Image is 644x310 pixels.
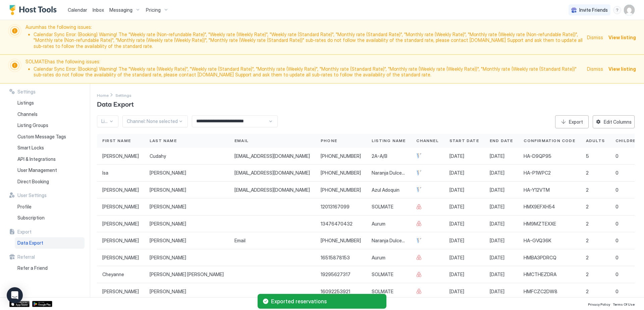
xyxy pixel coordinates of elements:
[449,255,464,261] span: [DATE]
[524,187,550,193] span: HA-Y12VTM
[234,138,249,144] span: Email
[102,238,139,244] span: [PERSON_NAME]
[234,238,246,244] span: Email
[97,93,109,98] span: Home
[15,201,85,212] a: Profile
[490,271,504,277] span: [DATE]
[102,204,139,210] span: [PERSON_NAME]
[490,289,504,295] span: [DATE]
[490,221,504,227] span: [DATE]
[234,153,310,159] span: [EMAIL_ADDRESS][DOMAIN_NAME]
[372,238,406,244] span: Naranja Dulce- Beautiful and cozy apartment in the heart of the [GEOGRAPHIC_DATA].
[490,187,504,193] span: [DATE]
[615,138,639,144] span: Children
[321,138,337,144] span: Phone
[17,179,49,185] span: Direct Booking
[586,187,589,193] span: 2
[150,221,186,227] span: [PERSON_NAME]
[490,170,504,176] span: [DATE]
[615,271,619,277] span: 0
[372,289,393,295] span: SOLMATE
[615,204,619,210] span: 0
[490,204,504,210] span: [DATE]
[115,93,131,98] span: Settings
[68,6,87,13] a: Calendar
[115,91,131,99] div: Breadcrumb
[17,204,32,210] span: Profile
[321,289,350,295] span: 16092253921
[15,120,85,131] a: Listing Groups
[17,240,43,246] span: Data Export
[449,238,464,244] span: [DATE]
[586,153,589,159] span: 5
[524,255,556,261] span: HMBA3PDRCQ
[102,271,124,277] span: Cheyanne
[150,238,186,244] span: [PERSON_NAME]
[150,271,224,277] span: [PERSON_NAME] [PERSON_NAME]
[146,7,161,13] span: Pricing
[321,238,361,244] span: [PHONE_NUMBER]
[608,65,636,72] div: View listing
[449,271,464,277] span: [DATE]
[555,115,589,128] button: Export
[17,122,48,128] span: Listing Groups
[15,131,85,142] a: Custom Message Tags
[234,187,310,193] span: [EMAIL_ADDRESS][DOMAIN_NAME]
[449,187,464,193] span: [DATE]
[150,204,186,210] span: [PERSON_NAME]
[449,221,464,227] span: [DATE]
[17,192,47,198] span: User Settings
[490,153,504,159] span: [DATE]
[25,24,583,50] span: Aurum has the following issues:
[17,145,44,151] span: Smart Locks
[150,187,186,193] span: [PERSON_NAME]
[102,221,139,227] span: [PERSON_NAME]
[9,5,60,15] a: Host Tools Logo
[321,170,361,176] span: [PHONE_NUMBER]
[93,7,104,13] span: Inbox
[102,187,139,193] span: [PERSON_NAME]
[449,153,464,159] span: [DATE]
[321,153,361,159] span: [PHONE_NUMBER]
[372,138,406,144] span: Listing Name
[490,255,504,261] span: [DATE]
[68,7,87,13] span: Calendar
[321,255,350,261] span: 16515878153
[150,153,166,159] span: Cudahy
[593,115,635,128] button: Edit Columns
[321,187,361,193] span: [PHONE_NUMBER]
[586,255,589,261] span: 2
[115,91,131,99] a: Settings
[150,138,177,144] span: Last Name
[524,204,555,210] span: HMX9EFXH54
[97,91,109,99] div: Breadcrumb
[586,271,589,277] span: 2
[615,221,619,227] span: 0
[17,167,57,173] span: User Management
[586,170,589,176] span: 2
[271,298,381,305] span: Exported reservations
[615,238,619,244] span: 0
[524,289,557,295] span: HMFCZC2DW8
[586,238,589,244] span: 2
[102,153,139,159] span: [PERSON_NAME]
[17,215,45,221] span: Subscription
[587,65,603,72] div: Dismiss
[97,99,134,109] span: Data Export
[524,238,551,244] span: HA-GVQ36K
[524,138,575,144] span: Confirmation Code
[321,221,353,227] span: 13476470432
[321,204,350,210] span: 12013167099
[25,59,583,79] span: SOLMATE has the following issues:
[150,289,186,295] span: [PERSON_NAME]
[490,138,513,144] span: End Date
[372,204,393,210] span: SOLMATE
[615,170,619,176] span: 0
[608,34,636,41] div: View listing
[586,221,589,227] span: 2
[15,142,85,153] a: Smart Locks
[34,32,583,49] li: Calendar Sync Error: (Booking) Warning! The "Weekly rate (Non-refundable Rate)", "Weekly rate (We...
